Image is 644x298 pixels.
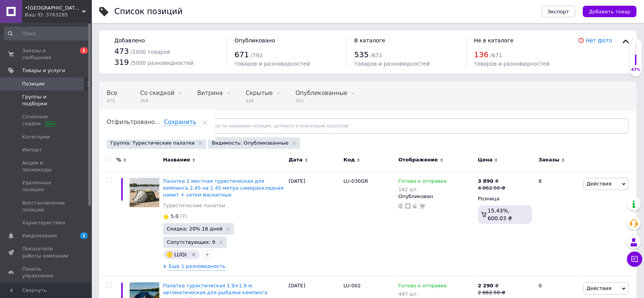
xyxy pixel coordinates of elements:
span: Цена [478,156,493,163]
span: товаров и разновидностей [474,61,549,67]
button: Чат с покупателем [627,251,642,267]
span: Готово к отправке [398,178,447,186]
span: Группа: Туристические палатки [111,140,195,147]
img: Палатка 2 местная туристическая для кемпинга 2.45 на 1.45 метра самораскладная намет + сетки маск... [130,178,159,208]
span: Опубликованные [295,90,347,97]
span: Действия [586,285,611,291]
span: 473 [107,98,117,104]
span: Группы и подборки [22,93,70,107]
span: (7) [180,213,187,219]
span: / 671 [370,52,382,58]
div: 4 862.50 ₴ [478,185,505,192]
span: Добавить товар [589,9,630,14]
b: 2 290 [478,283,493,288]
span: товаров и разновидностей [234,61,310,67]
span: Действия [586,181,611,187]
span: Сезонные скидки [22,113,70,127]
a: Туристические палатки [163,202,225,209]
span: Товары и услуги [22,67,65,74]
div: 142 шт. [398,187,447,192]
span: Позиции [22,81,45,87]
span: Готово к отправке [398,283,447,291]
div: [DATE] [287,172,341,276]
a: Палатка 2 местная туристическая для кемпинга 2.45 на 1.45 метра самораскладная намет + сетки маск... [163,178,284,198]
img: tab_domain_overview_orange.svg [21,44,27,50]
span: Уведомления [22,232,57,239]
span: 15.43%, 600.03 ₴ [488,208,512,221]
span: 353 [295,98,347,104]
div: Опубликован [398,193,474,200]
span: Все [107,90,117,97]
span: / 1000 товаров [130,49,170,55]
span: Опубликовано [234,37,275,43]
div: ₴ [478,282,505,289]
span: Показатели работы компании [22,245,70,259]
a: Нет фото [586,37,612,43]
div: Domain: [DOMAIN_NAME] [20,20,84,26]
input: Поиск по названию позиции, артикулу и поисковым запросам [193,118,629,134]
span: •IVVI• [25,5,82,11]
span: Добавлено [114,37,145,43]
svg: Удалить метку [191,251,197,258]
span: Видимость: Опубликованные [212,140,288,147]
img: tab_keywords_by_traffic_grey.svg [76,44,82,50]
span: Сопутствующих: 9 [167,240,215,245]
div: Розница [478,195,532,202]
span: Импорт [22,147,42,153]
span: 136 [474,50,489,59]
img: logo_orange.svg [12,12,18,18]
span: LU-030GR [343,178,368,184]
div: 8 [534,172,581,276]
span: 120 [246,98,273,104]
span: Заказы [538,156,559,163]
span: Удаленные позиции [22,179,70,193]
div: Ваш ID: 3763285 [25,11,91,18]
button: Экспорт [541,6,575,17]
span: Дата [288,156,303,163]
div: 2 862.50 ₴ [478,289,505,296]
div: v 4.0.25 [21,12,37,18]
span: товаров и разновидностей [354,61,429,67]
span: Не в каталоге [474,37,514,43]
span: Со скидкой [140,90,175,97]
div: 47% [630,67,642,72]
span: / 671 [490,52,502,58]
span: Отфильтровано... [107,119,160,126]
button: Добавить товар [583,6,636,17]
span: 5.0 [171,213,179,219]
span: / 792 [251,52,263,58]
span: 671 [234,50,249,59]
span: Название [163,156,190,163]
span: Панель управления [22,266,70,279]
span: 1 [80,232,88,239]
img: website_grey.svg [12,20,18,26]
span: Акции и промокоды [22,159,70,173]
div: Domain Overview [29,45,68,50]
span: Характеристики [22,219,65,226]
span: LU-002 [343,283,361,288]
span: В каталоге [354,37,385,43]
span: Еще 1 разновидность [169,263,226,270]
div: 447 шт. [398,291,447,297]
span: Скрытые [246,90,273,97]
span: % [116,156,121,163]
span: Заказы и сообщения [22,47,70,61]
span: Витрина [197,90,223,97]
span: Экспорт [548,9,569,14]
span: 359 [140,98,175,104]
span: / 5000 разновидностей [130,60,194,66]
b: 3 890 [478,178,493,184]
span: 473 [114,47,129,56]
span: Отображение [398,156,437,163]
span: Скидка: 20% 18 дней [167,226,223,231]
div: ₴ [478,178,505,185]
span: Код [343,156,355,163]
span: 1 [80,47,88,54]
span: 319 [114,58,129,67]
div: Keywords by Traffic [84,45,128,50]
span: 535 [354,50,368,59]
span: 🟡 LUGI [166,251,187,258]
span: Категории [22,134,50,140]
div: Список позиций [114,8,183,16]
